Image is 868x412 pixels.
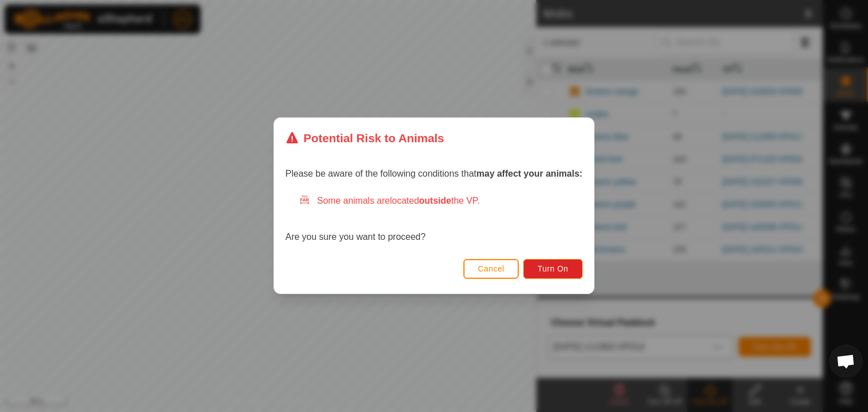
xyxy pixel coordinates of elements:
[285,195,583,244] div: Are you sure you want to proceed?
[299,195,583,208] div: Some animals are
[390,196,480,206] span: located the VP.
[829,344,863,378] div: Open chat
[538,265,568,274] span: Turn On
[285,129,444,147] div: Potential Risk to Animals
[476,169,583,179] strong: may affect your animals:
[419,196,452,206] strong: outside
[285,169,583,179] span: Please be aware of the following conditions that
[524,259,583,279] button: Turn On
[463,259,519,279] button: Cancel
[478,265,505,274] span: Cancel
